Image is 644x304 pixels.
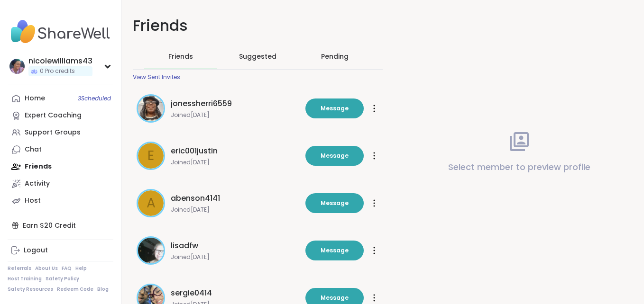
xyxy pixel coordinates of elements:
div: Chat [25,145,42,154]
div: Host [25,196,41,206]
span: eric001justin [171,145,218,157]
img: jonessherri6559 [138,96,164,121]
span: Joined [DATE] [171,253,300,261]
span: sergie0414 [171,287,212,299]
a: Safety Resources [8,286,53,293]
span: 3 Scheduled [78,95,111,102]
iframe: Spotlight [191,23,198,30]
span: 0 Pro credits [40,67,75,75]
h1: Friends [133,15,383,36]
a: Home3Scheduled [8,90,113,107]
img: nicolewilliams43 [9,59,25,74]
div: Earn $20 Credit [8,217,113,234]
span: abenson4141 [171,193,220,204]
span: Joined [DATE] [171,111,300,119]
span: Friends [168,52,193,61]
button: Message [305,193,364,213]
button: Message [305,146,364,166]
span: jonessherri6559 [171,98,232,109]
span: Joined [DATE] [171,206,300,214]
span: a [147,193,156,213]
span: e [147,146,154,166]
div: Activity [25,179,50,188]
a: Chat [8,141,113,158]
span: Suggested [239,52,276,61]
a: Blog [97,286,109,293]
a: FAQ [62,265,72,272]
div: Home [25,94,45,103]
div: View Sent Invites [133,73,180,81]
a: Host Training [8,276,42,282]
div: Expert Coaching [25,111,82,120]
a: Referrals [8,265,31,272]
a: Logout [8,242,113,259]
span: Message [321,199,349,207]
p: Select member to preview profile [448,161,590,174]
span: Joined [DATE] [171,159,300,166]
span: lisadfw [171,240,198,251]
div: Logout [24,246,48,255]
span: Message [321,246,349,255]
img: ShareWell Nav Logo [8,15,113,48]
span: Message [321,294,349,302]
div: nicolewilliams43 [28,56,92,66]
div: Pending [321,52,349,61]
div: Support Groups [25,128,81,137]
a: Help [75,265,87,272]
a: Expert Coaching [8,107,113,124]
a: About Us [35,265,58,272]
button: Message [305,98,364,118]
button: Message [305,241,364,260]
img: lisadfw [138,238,164,263]
a: Support Groups [8,124,113,141]
a: Host [8,192,113,209]
span: Message [321,152,349,160]
a: Activity [8,175,113,192]
a: Safety Policy [46,276,79,282]
span: Message [321,104,349,113]
a: Redeem Code [57,286,93,293]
